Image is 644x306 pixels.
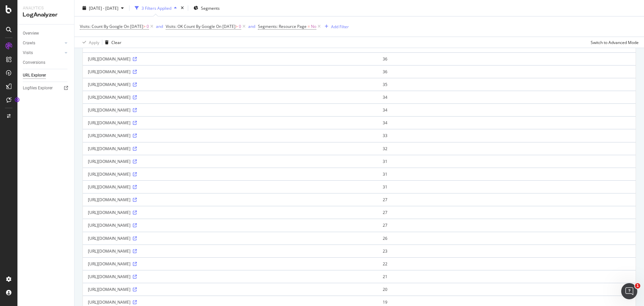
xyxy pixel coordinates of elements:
div: URL Explorer [23,72,46,79]
div: LogAnalyzer [23,11,69,19]
td: 27 [378,206,636,219]
button: Apply [80,37,99,48]
a: Overview [23,30,69,37]
span: 1 [635,283,640,289]
div: [URL][DOMAIN_NAME] [88,159,373,164]
span: = [308,24,310,29]
div: [URL][DOMAIN_NAME] [88,133,373,138]
span: > [143,24,146,29]
div: [URL][DOMAIN_NAME] [88,235,373,241]
span: Segments [201,5,220,11]
div: Apply [89,39,99,45]
a: Crawls [23,40,63,47]
button: and [248,23,255,30]
div: Clear [111,39,121,45]
a: Visits [23,49,63,56]
button: 3 Filters Applied [132,3,179,13]
div: Visits [23,49,33,56]
span: 0 [239,22,241,31]
div: Analytics [23,5,69,11]
span: Visits: OK Count By Google [166,24,215,29]
div: [URL][DOMAIN_NAME] [88,261,373,267]
span: On [DATE] [124,24,143,29]
td: 27 [378,219,636,231]
div: [URL][DOMAIN_NAME] [88,94,373,100]
div: times [179,5,185,11]
td: 32 [378,142,636,155]
a: Logfiles Explorer [23,85,69,92]
td: 26 [378,232,636,245]
span: No [311,22,316,31]
td: 36 [378,65,636,78]
div: [URL][DOMAIN_NAME] [88,184,373,190]
td: 33 [378,129,636,142]
div: and [156,24,163,29]
div: Tooltip anchor [14,97,20,103]
button: [DATE] - [DATE] [80,3,126,13]
span: 0 [147,22,149,31]
div: [URL][DOMAIN_NAME] [88,120,373,126]
td: 31 [378,155,636,168]
div: [URL][DOMAIN_NAME] [88,171,373,177]
div: and [248,24,255,29]
span: > [235,24,238,29]
td: 31 [378,168,636,180]
span: [DATE] - [DATE] [89,5,118,11]
div: [URL][DOMAIN_NAME] [88,82,373,87]
div: [URL][DOMAIN_NAME] [88,210,373,215]
div: [URL][DOMAIN_NAME] [88,287,373,292]
td: 22 [378,257,636,270]
button: Clear [102,37,121,48]
div: [URL][DOMAIN_NAME] [88,146,373,151]
div: [URL][DOMAIN_NAME] [88,56,373,62]
span: Visits: Count By Google [80,24,123,29]
div: [URL][DOMAIN_NAME] [88,197,373,203]
div: [URL][DOMAIN_NAME] [88,248,373,254]
td: 34 [378,103,636,116]
span: On [DATE] [216,24,235,29]
div: Conversions [23,59,45,66]
div: [URL][DOMAIN_NAME] [88,222,373,228]
div: [URL][DOMAIN_NAME] [88,299,373,305]
td: 36 [378,52,636,65]
div: Switch to Advanced Mode [591,39,639,45]
td: 23 [378,245,636,257]
button: Add Filter [322,23,349,31]
td: 21 [378,270,636,283]
td: 35 [378,78,636,91]
button: and [156,23,163,30]
div: [URL][DOMAIN_NAME] [88,107,373,113]
div: Crawls [23,40,35,47]
td: 34 [378,91,636,103]
a: Conversions [23,59,69,66]
div: 3 Filters Applied [142,5,171,11]
div: [URL][DOMAIN_NAME] [88,69,373,75]
td: 20 [378,283,636,296]
button: Switch to Advanced Mode [588,37,639,48]
a: URL Explorer [23,72,69,79]
div: [URL][DOMAIN_NAME] [88,274,373,279]
iframe: Intercom live chat [621,283,637,299]
td: 27 [378,193,636,206]
td: 34 [378,116,636,129]
div: Logfiles Explorer [23,85,53,92]
span: Segments: Resource Page [258,24,307,29]
td: 31 [378,180,636,193]
div: Overview [23,30,39,37]
div: Add Filter [331,24,349,29]
button: Segments [191,3,222,13]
